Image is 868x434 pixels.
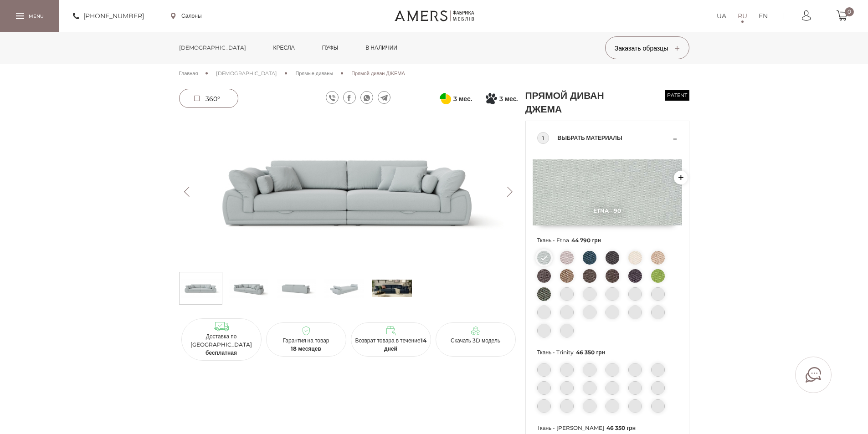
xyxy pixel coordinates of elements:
[502,187,518,197] button: Next
[216,69,277,77] a: [DEMOGRAPHIC_DATA]
[326,91,339,104] a: viber
[179,70,198,77] span: Главная
[205,349,237,356] b: бесплатная
[270,337,343,353] p: Гарантия на товар
[533,159,682,225] img: Etna - 90
[205,95,220,103] span: 360°
[229,275,268,302] img: Прямой диван ДЖЕМА s-1
[558,133,671,143] span: Выбрать материалы
[372,275,412,302] img: s_
[525,89,630,116] h1: Прямой диван ДЖЕМА
[571,237,601,244] span: 44 790 грн
[172,32,253,64] a: [DEMOGRAPHIC_DATA]
[665,90,689,101] span: patent
[486,93,497,104] svg: Покупка частями от монобанк
[453,93,472,104] span: 3 мес.
[606,424,636,431] span: 46 350 грн
[384,337,426,352] b: 14 дней
[73,10,144,21] a: [PHONE_NUMBER]
[354,337,427,353] p: Возврат товара в течение
[324,275,364,302] img: Прямой диван ДЖЕМА s-3
[343,91,356,104] a: facebook
[216,70,277,77] span: [DEMOGRAPHIC_DATA]
[537,422,678,434] span: Ткань - [PERSON_NAME]
[360,91,373,104] a: whatsapp
[738,10,747,21] a: RU
[295,69,333,77] a: Прямые диваны
[267,32,302,64] a: Кресла
[179,89,238,108] a: 360°
[171,12,202,20] a: Салоны
[179,116,518,267] img: Прямой диван ДЖЕМА -0
[533,207,682,214] span: Etna - 90
[499,93,518,104] span: 3 мес.
[315,32,345,64] a: Пуфы
[378,91,390,104] a: telegram
[615,44,680,52] span: Заказать образцы
[537,235,678,246] span: Ткань - Etna
[537,132,549,144] div: 1
[277,275,316,302] img: Прямой диван ДЖЕМА s-2
[185,332,258,357] p: Доставка по [GEOGRAPHIC_DATA]
[291,345,321,352] b: 18 месяцев
[537,347,678,358] span: Ткань - Trinity
[181,275,221,302] img: Прямой диван ДЖЕМА s-0
[439,337,512,345] p: Скачать 3D модель
[576,349,605,356] span: 46 350 грн
[845,7,854,16] span: 0
[179,69,198,77] a: Главная
[359,32,404,64] a: в наличии
[295,70,333,77] span: Прямые диваны
[759,10,768,21] a: EN
[440,93,451,104] svg: Оплата частями от ПриватБанка
[717,10,726,21] a: UA
[179,187,195,197] button: Previous
[605,36,689,59] button: Заказать образцы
